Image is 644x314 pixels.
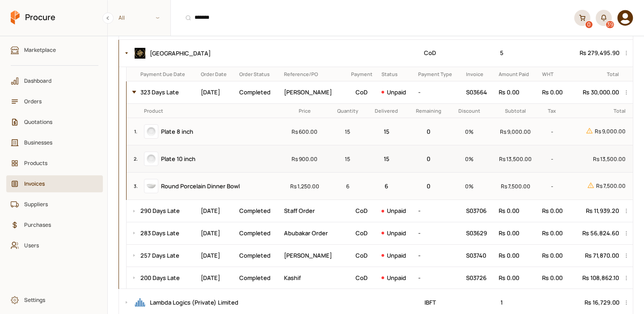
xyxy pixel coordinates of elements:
[24,241,91,250] span: Users
[281,81,345,104] td: [PERSON_NAME]
[198,67,236,81] th: Order Date
[489,104,542,118] th: Subtotal
[496,200,539,222] td: Rs 0.00
[407,145,450,173] td: 0
[378,67,415,81] th: Status
[539,267,571,289] td: Rs 0.00
[571,267,622,289] td: Rs 108,862.10
[140,229,179,237] a: 283 Days Late
[366,145,407,173] td: 15
[134,183,138,189] small: 3 .
[6,72,103,89] a: Dashboard
[6,42,103,59] a: Marketplace
[571,200,622,222] td: Rs 11,939.20
[198,200,236,222] td: [DATE]
[348,88,375,97] p: Cash on Delivery
[281,67,345,81] th: Reference/PO
[366,104,407,118] th: Delivered
[463,222,496,245] td: S03629
[24,76,91,85] span: Dashboard
[280,104,329,118] th: Price
[24,46,91,54] span: Marketplace
[176,7,569,29] input: Products, Businesses, Users, Suppliers, Orders, and Purchases
[137,67,198,81] th: Payment Due Date
[545,182,559,191] p: -
[236,200,281,222] td: Completed
[407,104,450,118] th: Remaining
[6,114,103,131] a: Quotations
[492,182,539,191] p: Rs 7,500.00
[332,155,364,163] p: 15
[11,10,55,25] a: Procure
[562,104,633,118] th: Total
[24,138,91,147] span: Businesses
[571,81,622,104] td: Rs 30,000.00
[236,222,281,245] td: Completed
[284,127,326,136] p: Rs 600.00
[492,155,539,163] p: Rs 13,500.00
[161,155,195,163] span: Plate 10 inch
[24,179,91,188] span: Invoices
[539,200,571,222] td: Rs 0.00
[463,200,496,222] td: S03706
[524,39,622,67] td: Rs 279,495.90
[453,127,486,136] p: 0 %
[144,124,277,139] a: Plate 8 inch
[24,296,91,304] span: Settings
[565,180,626,193] p: Rs 7,500.00
[479,39,524,67] td: 5
[281,200,345,222] td: Staff Order
[366,173,407,200] td: 6
[366,118,407,145] td: 15
[574,10,590,26] a: 0
[463,244,496,267] td: S03740
[596,10,612,26] button: 39
[387,206,406,216] p: unpaid
[144,179,277,193] a: Round Porcelain Dinner Bowl
[24,200,91,208] span: Suppliers
[329,104,367,118] th: Quantity
[6,155,103,172] a: Products
[332,182,364,191] p: 6
[6,216,103,233] a: Purchases
[281,222,345,245] td: Abubakar Order
[284,155,326,163] p: Rs 900.00
[463,67,496,81] th: Invoice
[407,173,450,200] td: 0
[332,127,364,136] p: 15
[565,125,626,138] p: Rs 9,000.00
[387,88,406,97] p: unpaid
[348,251,375,260] p: Cash on Delivery
[24,97,91,106] span: Orders
[463,81,496,104] td: S03664
[25,12,55,23] span: Procure
[134,156,138,162] small: 2 .
[539,81,571,104] td: Rs 0.00
[496,244,539,267] td: Rs 0.00
[6,93,103,110] a: Orders
[6,175,103,192] a: Invoices
[133,295,378,310] div: Lambda Logics (Private) Limited
[6,196,103,213] a: Suppliers
[545,155,559,163] p: -
[140,251,179,259] a: 257 Days Late
[236,67,281,81] th: Order Status
[453,182,486,191] p: 0 %
[539,244,571,267] td: Rs 0.00
[585,21,593,28] div: 0
[415,81,463,104] td: -
[198,81,236,104] td: [DATE]
[415,244,463,267] td: -
[387,251,406,260] p: unpaid
[24,221,91,229] span: Purchases
[345,67,378,81] th: Payment
[24,118,91,126] span: Quotations
[281,244,345,267] td: [PERSON_NAME]
[134,128,137,135] small: 1 .
[348,206,375,216] p: Cash on Delivery
[450,104,489,118] th: Discount
[496,222,539,245] td: Rs 0.00
[198,267,236,289] td: [DATE]
[496,267,539,289] td: Rs 0.00
[140,207,180,215] a: 290 Days Late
